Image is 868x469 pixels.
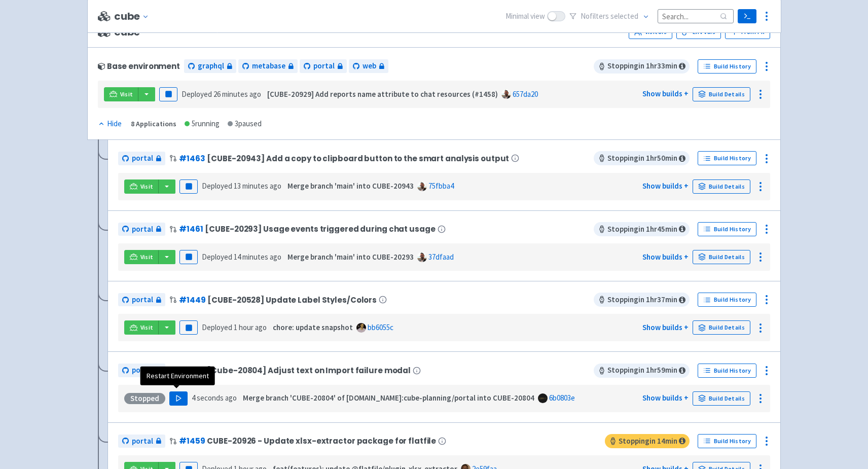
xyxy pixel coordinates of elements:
[610,11,638,21] span: selected
[192,393,237,403] time: 4 seconds ago
[179,365,205,376] a: #1456
[140,323,154,332] span: Visit
[179,320,198,335] button: Pause
[179,250,198,264] button: Pause
[205,225,435,233] span: [CUBE-20293] Usage events triggered during chat usage
[505,11,545,22] span: Minimal view
[98,118,123,130] button: Hide
[267,89,498,99] strong: [CUBE-20929] Add reports name attribute to chat resources (#1458)
[698,434,756,448] a: Build History
[124,320,159,335] a: Visit
[104,87,138,101] a: Visit
[140,183,154,191] span: Visit
[693,87,750,101] a: Build Details
[594,293,690,307] span: Stopping in 1 hr 37 min
[642,89,689,98] a: Show builds +
[287,252,414,262] strong: Merge branch 'main' into CUBE-20293
[98,118,122,130] div: Hide
[118,293,165,307] a: portal
[132,224,153,235] span: portal
[132,153,153,164] span: portal
[693,179,750,194] a: Build Details
[738,9,756,23] a: Terminal
[132,294,153,306] span: portal
[594,364,690,378] span: Stopping in 1 hr 59 min
[207,296,377,304] span: [CUBE-20528] Update Label Styles/Colors
[207,154,509,163] span: [CUBE-20943] Add a copy to clipboard button to the smart analysis output
[234,181,281,191] time: 13 minutes ago
[698,364,756,378] a: Build History
[182,89,261,99] span: Deployed
[428,181,454,191] a: 75fbba4
[693,320,750,335] a: Build Details
[642,393,689,403] a: Show builds +
[238,59,298,73] a: metabase
[207,437,436,445] span: CUBE-20926 - Update xlsx-extractor package for flatfile
[642,252,689,262] a: Show builds +
[124,250,159,264] a: Visit
[234,252,281,262] time: 14 minutes ago
[169,391,188,406] button: Play
[658,9,734,23] input: Search...
[179,224,203,234] a: #1461
[300,59,347,73] a: portal
[124,393,165,404] div: Stopped
[693,391,750,406] a: Build Details
[159,87,177,101] button: Pause
[594,59,690,74] span: Stopping in 1 hr 33 min
[179,436,205,446] a: #1459
[549,393,575,403] a: 6b0803e
[118,223,165,236] a: portal
[98,62,180,70] div: Base environment
[202,252,281,262] span: Deployed
[287,181,414,191] strong: Merge branch 'main' into CUBE-20943
[252,60,285,72] span: metabase
[313,60,335,72] span: portal
[513,89,538,99] a: 657da20
[698,222,756,236] a: Build History
[363,60,376,72] span: web
[140,253,154,261] span: Visit
[228,118,262,130] div: 3 paused
[428,252,454,262] a: 37dfaad
[698,151,756,165] a: Build History
[132,436,153,447] span: portal
[120,90,133,98] span: Visit
[698,59,756,74] a: Build History
[349,59,388,73] a: web
[179,153,205,164] a: #1463
[185,118,220,130] div: 5 running
[605,434,690,448] span: Stopping in 14 min
[118,364,165,377] a: portal
[594,222,690,236] span: Stopping in 1 hr 45 min
[213,89,261,99] time: 26 minutes ago
[202,181,281,191] span: Deployed
[179,179,198,194] button: Pause
[114,11,153,22] button: cube
[642,181,689,191] a: Show builds +
[693,250,750,264] a: Build Details
[118,152,165,165] a: portal
[642,322,689,332] a: Show builds +
[594,151,690,165] span: Stopping in 1 hr 50 min
[198,60,224,72] span: graphql
[179,295,205,305] a: #1449
[234,322,267,332] time: 1 hour ago
[118,435,165,448] a: portal
[124,179,159,194] a: Visit
[131,118,176,130] div: 8 Applications
[184,59,236,73] a: graphql
[98,26,140,38] span: cube
[202,322,267,332] span: Deployed
[273,322,353,332] strong: chore: update snapshot
[243,393,534,403] strong: Merge branch 'CUBE-20804' of [DOMAIN_NAME]:cube-planning/portal into CUBE-20804
[581,11,638,22] span: No filter s
[207,366,411,375] span: [Cube-20804] Adjust text on Import failure modal
[368,322,393,332] a: bb6055c
[132,365,153,376] span: portal
[698,293,756,307] a: Build History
